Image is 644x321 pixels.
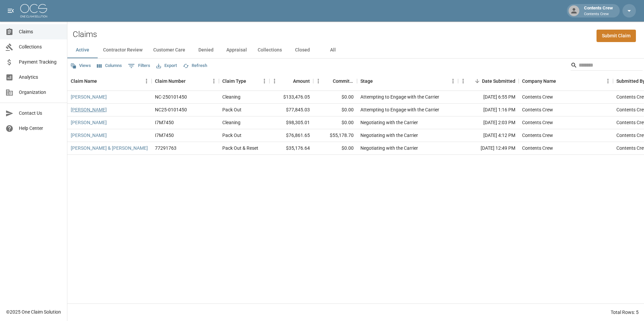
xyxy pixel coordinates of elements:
button: Sort [186,76,195,86]
button: Appraisal [221,42,252,58]
button: Sort [97,76,106,86]
a: [PERSON_NAME] [71,94,107,100]
div: $55,178.70 [313,129,357,142]
div: $0.00 [313,104,357,116]
p: Contents Crew [584,11,613,17]
span: Payment Tracking [19,59,62,66]
span: Help Center [19,125,62,132]
div: Search [571,60,643,72]
div: © 2025 One Claim Solution [6,309,61,315]
div: I7M7450 [155,119,174,126]
div: Committed Amount [333,72,354,91]
div: NC-250101450 [155,94,187,100]
a: [PERSON_NAME] [71,119,107,126]
div: Total Rows: 5 [611,309,639,316]
button: Menu [209,76,219,86]
div: Committed Amount [313,72,357,91]
div: Contents Crew [522,132,553,139]
button: Views [69,61,93,71]
div: $0.00 [313,116,357,129]
div: Attempting to Engage with the Carrier [360,94,439,100]
a: [PERSON_NAME] [71,132,107,139]
button: Menu [603,76,613,86]
button: Contractor Review [98,42,148,58]
button: Denied [191,42,221,58]
div: [DATE] 1:16 PM [458,104,519,116]
div: Claim Number [152,72,219,91]
div: $133,476.05 [269,91,313,104]
button: Sort [373,76,382,86]
div: Contents Crew [522,94,553,100]
button: Sort [323,76,333,86]
div: Pack Out [222,132,241,139]
div: Contents Crew [522,145,553,151]
a: [PERSON_NAME] [71,106,107,113]
div: $77,845.03 [269,104,313,116]
button: Export [155,61,179,71]
div: $98,305.01 [269,116,313,129]
div: Claim Type [219,72,269,91]
div: Stage [360,72,373,91]
div: [DATE] 2:03 PM [458,116,519,129]
button: Closed [287,42,318,58]
div: Contents Crew [522,119,553,126]
div: NC25-0101450 [155,106,187,113]
div: Attempting to Engage with the Carrier [360,106,439,113]
div: Contents Crew [522,106,553,113]
button: open drawer [4,4,18,17]
span: Analytics [19,74,62,81]
div: Negotiating with the Carrier [360,145,418,151]
button: Menu [141,76,152,86]
div: Cleaning [222,94,240,100]
span: Claims [19,28,62,35]
div: Pack Out & Reset [222,145,258,151]
div: Date Submitted [482,72,515,91]
button: Customer Care [148,42,191,58]
div: Claim Type [222,72,246,91]
button: Select columns [95,61,124,71]
a: Submit Claim [597,30,636,42]
button: Show filters [126,61,152,71]
div: Amount [293,72,310,91]
div: Company Name [522,72,556,91]
button: Menu [313,76,323,86]
button: Menu [259,76,269,86]
div: $35,176.64 [269,142,313,155]
div: 77291763 [155,145,176,151]
button: Sort [473,76,482,86]
button: Menu [458,76,468,86]
div: Amount [269,72,313,91]
div: I7M7450 [155,132,174,139]
div: [DATE] 6:55 PM [458,91,519,104]
div: Stage [357,72,458,91]
span: Collections [19,43,62,50]
button: Refresh [181,61,209,71]
button: Collections [252,42,287,58]
button: Active [67,42,98,58]
img: ocs-logo-white-transparent.png [20,4,47,17]
div: Company Name [519,72,613,91]
button: All [318,42,348,58]
div: $76,861.65 [269,129,313,142]
div: Pack Out [222,106,241,113]
div: [DATE] 12:49 PM [458,142,519,155]
div: [DATE] 4:12 PM [458,129,519,142]
div: Negotiating with the Carrier [360,119,418,126]
div: Claim Name [67,72,152,91]
span: Organization [19,89,62,96]
button: Sort [556,76,566,86]
button: Menu [448,76,458,86]
button: Sort [284,76,293,86]
a: [PERSON_NAME] & [PERSON_NAME] [71,145,148,151]
div: dynamic tabs [67,42,644,58]
div: Claim Number [155,72,186,91]
div: Claim Name [71,72,97,91]
div: Negotiating with the Carrier [360,132,418,139]
div: Date Submitted [458,72,519,91]
h2: Claims [73,30,97,39]
div: Cleaning [222,119,240,126]
span: Contact Us [19,110,62,117]
div: $0.00 [313,142,357,155]
button: Menu [269,76,280,86]
button: Sort [246,76,256,86]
